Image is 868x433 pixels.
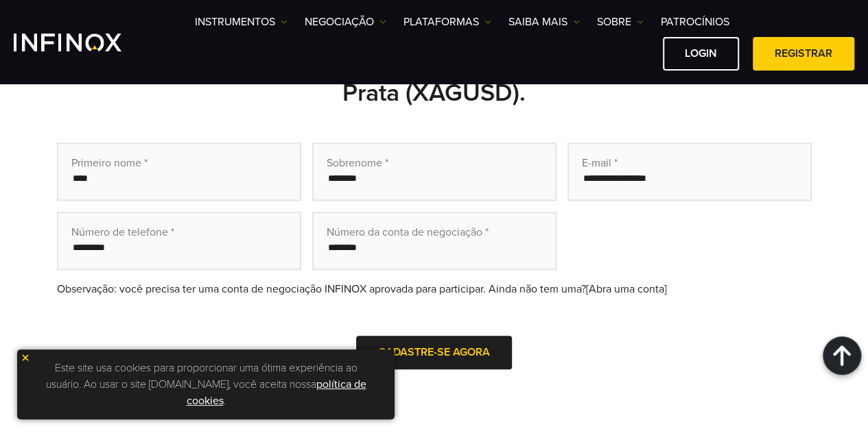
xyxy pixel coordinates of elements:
img: yellow close icon [21,353,30,362]
a: Patrocínios [661,14,729,30]
a: Registrar [753,37,854,71]
a: SOBRE [597,14,644,30]
p: Este site usa cookies para proporcionar uma ótima experiência ao usuário. Ao usar o site [DOMAIN_... [24,356,388,412]
a: PLATAFORMAS [403,14,491,30]
a: Saiba mais [508,14,580,30]
a: INFINOX Logo [14,34,154,51]
a: Instrumentos [195,14,288,30]
span: Cadastre-se agora [378,345,490,359]
button: Cadastre-se agora [356,336,512,369]
a: Login [663,37,739,71]
div: Observação: você precisa ter uma conta de negociação INFINOX aprovada para participar. Ainda não ... [57,281,812,297]
a: [Abra uma conta] [586,282,667,296]
a: NEGOCIAÇÃO [305,14,386,30]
